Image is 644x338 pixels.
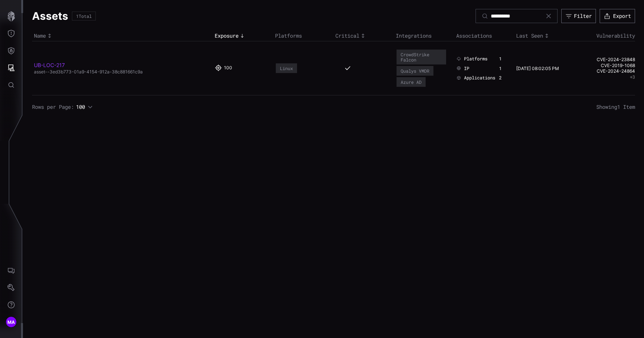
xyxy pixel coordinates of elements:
[623,103,635,110] span: Item
[499,75,507,81] div: 2
[577,63,635,69] a: CVE-2019-1068
[454,31,515,41] th: Associations
[401,68,429,73] div: Qualys VMDR
[600,9,635,23] button: Export
[464,56,487,62] span: Platforms
[76,103,93,111] button: 100
[574,13,592,19] div: Filter
[34,62,65,68] a: UB-LOC-217
[577,68,635,74] a: CVE-2024-24864
[7,318,15,326] span: MA
[401,79,422,85] div: Azure AD
[224,65,230,72] div: 100
[32,9,68,23] h1: Assets
[0,313,22,331] button: MA
[273,31,334,41] th: Platforms
[596,104,635,110] span: Showing 1
[34,69,143,75] span: asset--3ed3b773-01a9-4154-912a-38c881661c9a
[32,104,74,110] span: Rows per Page:
[464,75,495,81] span: Applications
[215,32,271,39] div: Toggle sort direction
[561,9,596,23] button: Filter
[499,66,507,72] div: 1
[575,31,635,41] th: Vulnerability
[401,52,442,62] div: CrowdStrike Falcon
[630,74,635,80] button: +3
[516,32,573,39] div: Toggle sort direction
[394,31,454,41] th: Integrations
[516,66,559,71] time: [DATE] 08:02:05 PM
[464,66,469,72] span: IP
[577,57,635,63] a: CVE-2024-23848
[76,14,92,18] div: 1 Total
[34,32,211,39] div: Toggle sort direction
[335,32,392,39] div: Toggle sort direction
[280,66,293,71] div: Linux
[499,56,507,62] div: 1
